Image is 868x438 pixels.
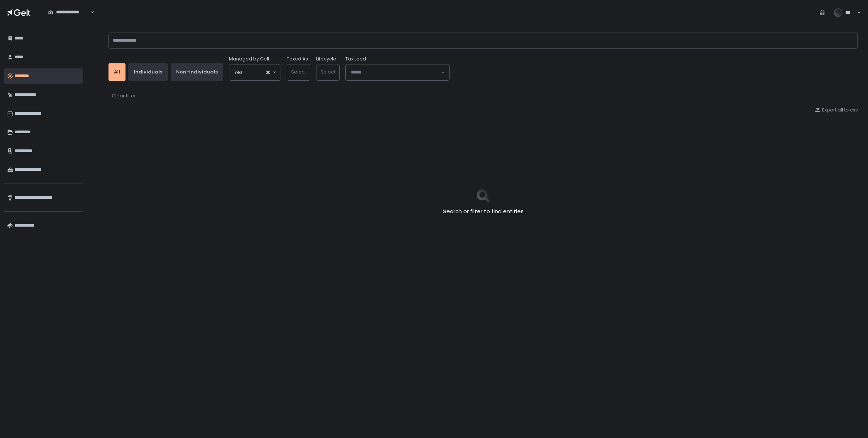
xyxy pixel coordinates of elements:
span: Select [291,68,306,75]
button: Individuals [128,63,168,81]
div: Non-Individuals [176,69,218,75]
div: All [114,69,120,75]
button: Export all to csv [815,107,858,113]
span: Yes [234,69,243,76]
input: Search for option [351,69,441,76]
button: Clear Selected [266,71,270,74]
div: Search for option [43,5,94,20]
label: Lifecycle [316,56,336,62]
div: Clear filter [112,93,136,99]
label: Taxed As [287,56,308,62]
h2: Search or filter to find entities [443,207,524,216]
span: Managed by Gelt [229,56,269,62]
div: Search for option [229,64,281,80]
div: Individuals [134,69,162,75]
div: Search for option [346,64,449,80]
button: Clear filter [111,92,136,100]
span: Select [320,68,335,75]
span: Tax Lead [345,56,366,62]
button: Non-Individuals [171,63,223,81]
button: All [109,63,125,81]
input: Search for option [243,69,265,76]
